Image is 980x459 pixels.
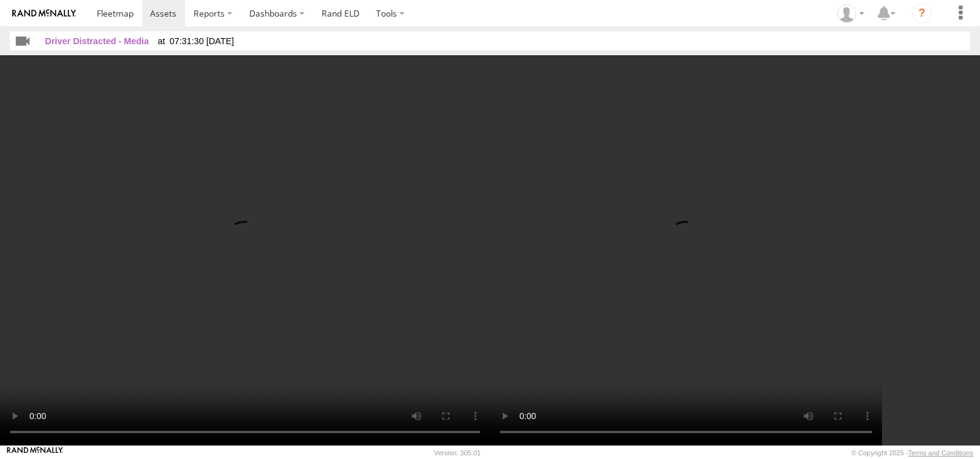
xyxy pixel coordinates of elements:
[7,447,63,459] a: Visit our Website
[908,449,973,457] a: Terms and Conditions
[851,449,973,457] div: © Copyright 2025 -
[912,4,932,23] i: ?
[158,36,235,46] span: 07:31:30 [DATE]
[434,449,481,457] div: Version: 305.01
[45,36,149,46] span: Driver Distracted - Media
[12,9,76,18] img: rand-logo.svg
[833,4,869,23] div: Victor Calcano Jr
